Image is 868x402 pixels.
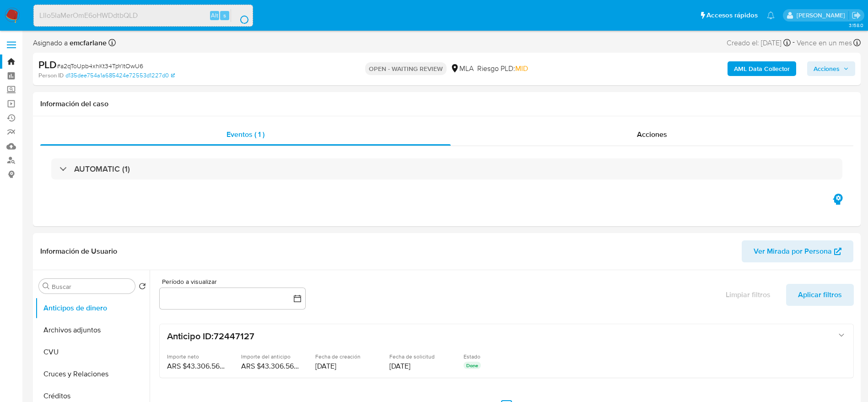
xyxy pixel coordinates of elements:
[814,61,840,76] span: Acciones
[52,282,131,291] input: Buscar
[40,99,853,109] h1: Información del caso
[728,61,796,76] button: AML Data Collector
[734,61,790,76] b: AML Data Collector
[727,37,791,49] div: Creado el: [DATE]
[35,297,150,319] button: Anticipos de dinero
[40,247,117,256] h1: Información de Usuario
[51,158,842,179] div: AUTOMATIC (1)
[68,38,107,48] b: emcfarlane
[754,240,832,262] span: Ver Mirada por Persona
[852,11,861,20] a: Salir
[797,11,848,20] p: elaine.mcfarlane@mercadolibre.com
[226,129,264,140] span: Eventos ( 1 )
[43,282,50,290] button: Buscar
[742,240,853,262] button: Ver Mirada por Persona
[65,71,175,80] a: d135dee754a1a685424e72553d1227d0
[807,61,855,76] button: Acciones
[223,11,226,20] span: s
[35,341,150,363] button: CVU
[365,62,447,75] p: OPEN - WAITING REVIEW
[139,282,146,293] button: Volver al orden por defecto
[38,57,57,72] b: PLD
[74,164,130,174] h3: AUTOMATIC (1)
[706,11,758,20] span: Accesos rápidos
[211,11,218,20] span: Alt
[33,38,107,48] span: Asignado a
[797,38,852,48] span: Vence en un mes
[34,10,253,22] input: Buscar usuario o caso...
[477,64,528,74] span: Riesgo PLD:
[35,319,150,341] button: Archivos adjuntos
[38,71,64,80] b: Person ID
[450,64,474,74] div: MLA
[767,11,775,19] a: Notificaciones
[637,129,667,140] span: Acciones
[793,37,795,49] span: -
[231,9,249,22] button: search-icon
[35,363,150,385] button: Cruces y Relaciones
[515,63,528,74] span: MID
[57,61,143,71] span: # a2qToUpb4xhKt34TpYltOwU6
